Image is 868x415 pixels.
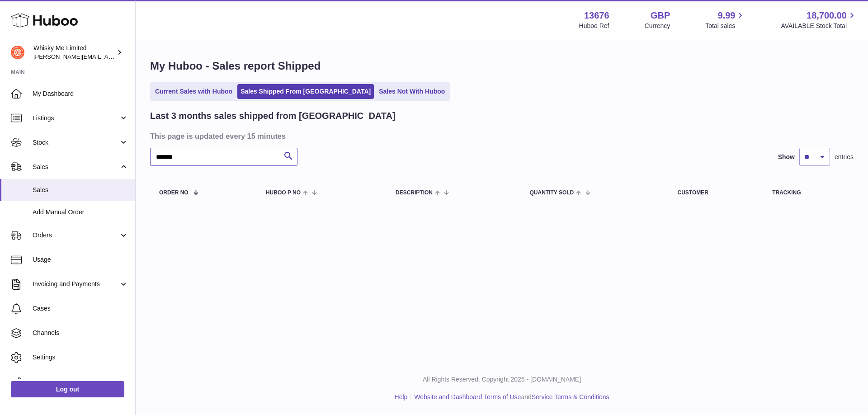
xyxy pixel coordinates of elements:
a: Current Sales with Huboo [152,84,236,99]
a: Help [395,393,408,401]
p: All Rights Reserved. Copyright 2025 - [DOMAIN_NAME] [143,375,861,384]
div: Currency [645,22,670,30]
h3: This page is updated every 15 minutes [150,131,851,141]
a: Service Terms & Conditions [532,393,609,401]
span: AVAILABLE Stock Total [781,22,857,30]
span: 9.99 [718,9,736,22]
span: Stock [33,138,119,147]
span: Huboo P no [266,190,301,196]
span: Listings [33,114,119,123]
strong: 13676 [584,9,609,22]
a: Log out [11,381,124,397]
a: 18,700.00 AVAILABLE Stock Total [781,9,857,30]
span: entries [835,153,854,161]
a: 9.99 Total sales [705,9,745,30]
img: frances@whiskyshop.com [11,46,24,59]
span: Sales [33,163,119,171]
h1: My Huboo - Sales report Shipped [150,59,854,73]
span: Order No [159,190,189,196]
span: Invoicing and Payments [33,280,119,288]
span: Description [396,190,433,196]
span: Returns [33,377,128,386]
h2: Last 3 months sales shipped from [GEOGRAPHIC_DATA] [150,110,396,122]
div: Customer [677,190,754,196]
span: Add Manual Order [33,208,128,217]
div: Whisky Me Limited [33,44,115,61]
span: Cases [33,304,128,313]
span: Channels [33,329,128,337]
div: Huboo Ref [579,22,609,30]
a: Website and Dashboard Terms of Use [414,393,521,401]
span: [PERSON_NAME][EMAIL_ADDRESS][DOMAIN_NAME] [33,53,181,60]
span: Sales [33,186,128,194]
span: My Dashboard [33,90,128,98]
span: Quantity Sold [529,190,574,196]
a: Sales Not With Huboo [376,84,448,99]
span: Total sales [705,22,745,30]
label: Show [778,153,795,161]
div: Tracking [772,190,844,196]
span: Orders [33,231,119,240]
span: Usage [33,255,128,264]
span: Settings [33,353,128,362]
span: 18,700.00 [807,9,847,22]
li: and [411,393,609,401]
strong: GBP [651,9,670,22]
a: Sales Shipped From [GEOGRAPHIC_DATA] [237,84,374,99]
